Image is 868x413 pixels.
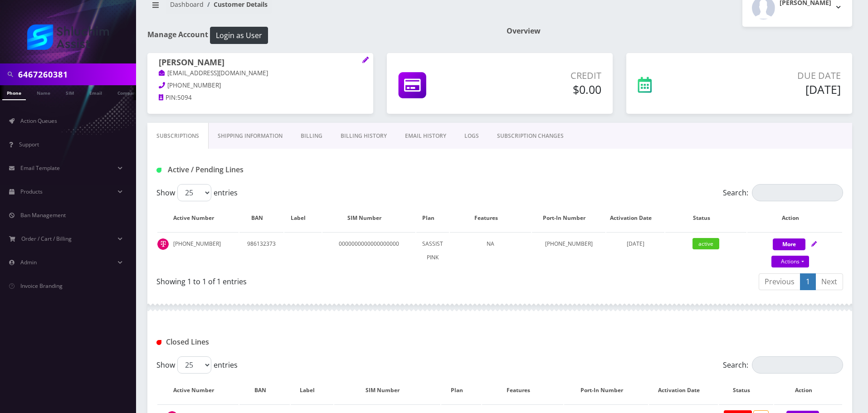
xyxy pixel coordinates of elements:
[719,377,773,403] th: Status: activate to sort column ascending
[2,85,26,100] a: Phone
[20,282,63,290] span: Invoice Branding
[19,141,39,148] span: Support
[208,29,268,39] a: Login as User
[18,66,134,83] input: Search in Company
[723,184,843,201] label: Search:
[167,81,221,89] span: [PHONE_NUMBER]
[564,377,648,403] th: Port-In Number: activate to sort column ascending
[20,117,57,125] span: Action Queues
[27,24,109,50] img: Shluchim Assist
[482,377,563,403] th: Features: activate to sort column ascending
[156,356,238,374] label: Show entries
[416,205,449,231] th: Plan: activate to sort column ascending
[627,240,644,248] span: [DATE]
[752,356,843,374] input: Search:
[20,211,66,219] span: Ban Management
[61,85,78,99] a: SIM
[177,93,192,102] span: 5094
[291,377,333,403] th: Label: activate to sort column ascending
[156,168,161,173] img: Active / Pending Lines
[292,123,332,149] a: Billing
[177,184,211,201] select: Showentries
[21,235,72,243] span: Order / Cart / Billing
[157,238,169,250] img: t_img.png
[85,85,107,99] a: Email
[665,205,746,231] th: Status: activate to sort column ascending
[747,205,842,231] th: Action: activate to sort column ascending
[156,272,493,287] div: Showing 1 to 1 of 1 entries
[210,27,268,44] button: Login as User
[455,123,488,149] a: LOGS
[759,273,800,290] a: Previous
[156,338,376,346] h1: Closed Lines
[532,205,605,231] th: Port-In Number: activate to sort column ascending
[20,258,37,266] span: Admin
[773,238,805,250] button: More
[488,83,601,96] h5: $0.00
[334,377,441,403] th: SIM Number: activate to sort column ascending
[239,205,283,231] th: BAN: activate to sort column ascending
[450,232,531,269] td: NA
[32,85,55,99] a: Name
[159,93,177,102] a: PIN:
[156,165,376,174] h1: Active / Pending Lines
[239,232,283,269] td: 986132373
[209,123,292,149] a: Shipping Information
[147,27,493,44] h1: Manage Account
[20,188,43,195] span: Products
[396,123,455,149] a: EMAIL HISTORY
[332,123,396,149] a: Billing History
[159,69,268,78] a: [EMAIL_ADDRESS][DOMAIN_NAME]
[752,184,843,201] input: Search:
[20,164,60,172] span: Email Template
[710,83,841,96] h5: [DATE]
[488,69,601,83] p: Credit
[322,232,415,269] td: 0000000000000000000
[488,123,573,149] a: SUBSCRIPTION CHANGES
[800,273,816,290] a: 1
[156,340,161,345] img: Closed Lines
[416,232,449,269] td: SASSIST PINK
[815,273,843,290] a: Next
[649,377,718,403] th: Activation Date: activate to sort column ascending
[157,205,239,231] th: Active Number: activate to sort column ascending
[606,205,664,231] th: Activation Date: activate to sort column ascending
[710,69,841,83] p: Due Date
[507,27,852,35] h1: Overview
[692,238,719,249] span: active
[113,85,143,99] a: Company
[159,58,362,68] h1: [PERSON_NAME]
[774,377,842,403] th: Action : activate to sort column ascending
[532,232,605,269] td: [PHONE_NUMBER]
[156,184,238,201] label: Show entries
[284,205,322,231] th: Label: activate to sort column ascending
[322,205,415,231] th: SIM Number: activate to sort column ascending
[157,377,239,403] th: Active Number: activate to sort column descending
[441,377,481,403] th: Plan: activate to sort column ascending
[450,205,531,231] th: Features: activate to sort column ascending
[723,356,843,374] label: Search:
[771,256,809,267] a: Actions
[239,377,290,403] th: BAN: activate to sort column ascending
[157,232,239,269] td: [PHONE_NUMBER]
[147,123,209,149] a: Subscriptions
[177,356,211,374] select: Showentries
